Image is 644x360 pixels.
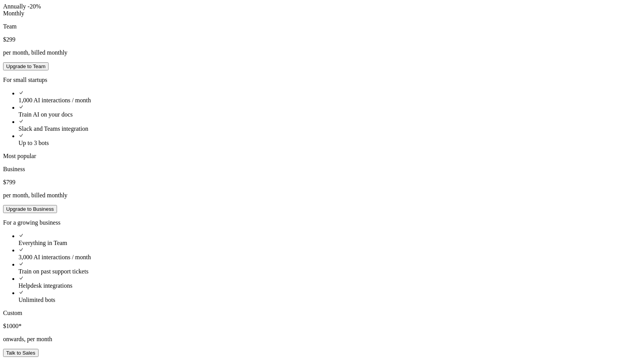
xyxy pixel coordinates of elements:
[3,310,641,317] p: Custom
[3,205,57,213] button: Upgrade to Business
[3,336,641,343] p: onwards, per month
[18,289,641,303] li: Unlimited bots
[3,166,641,173] p: Business
[3,10,641,17] div: Monthly
[3,192,641,199] p: per month, billed monthly
[18,275,641,289] li: Helpdesk integrations
[18,261,641,275] li: Train on past support tickets
[18,132,641,147] li: Up to 3 bots
[3,62,49,70] button: Upgrade to Team
[18,232,641,247] li: Everything in Team
[18,247,641,261] li: 3,000 AI interactions / month
[18,90,641,104] li: 1,000 AI interactions / month
[3,153,641,160] p: Most popular
[3,77,641,83] p: For small startups
[28,3,41,10] span: -20%
[18,104,641,118] li: Train AI on your docs
[3,36,641,43] p: $ 299
[3,23,641,30] p: Team
[3,349,39,357] button: Talk to Sales
[3,49,641,56] p: per month, billed monthly
[3,219,641,226] p: For a growing business
[3,323,641,330] p: $ 1000*
[3,3,641,10] div: Annually
[3,179,641,186] p: $ 799
[18,118,641,132] li: Slack and Teams integration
